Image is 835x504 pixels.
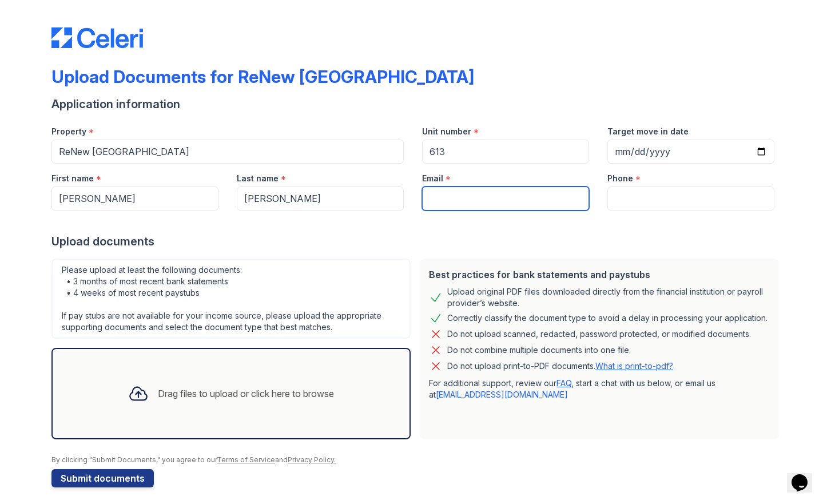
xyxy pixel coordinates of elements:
[288,455,336,464] a: Privacy Policy.
[51,27,143,48] img: CE_Logo_Blue-a8612792a0a2168367f1c8372b55b34899dd931a85d93a1a3d3e32e68fde9ad4.png
[217,455,275,464] a: Terms of Service
[436,390,568,399] a: [EMAIL_ADDRESS][DOMAIN_NAME]
[429,378,770,400] p: For additional support, review our , start a chat with us below, or email us at
[447,343,631,357] div: Do not combine multiple documents into one file.
[51,96,784,112] div: Application information
[447,311,768,325] div: Correctly classify the document type to avoid a delay in processing your application.
[51,173,94,184] label: First name
[51,233,784,249] div: Upload documents
[447,286,770,309] div: Upload original PDF files downloaded directly from the financial institution or payroll provider’...
[595,361,673,371] a: What is print-to-pdf?
[51,455,784,465] div: By clicking "Submit Documents," you agree to our and
[422,126,471,137] label: Unit number
[237,173,279,184] label: Last name
[556,378,571,388] a: FAQ
[787,458,824,493] iframe: chat widget
[51,66,474,87] div: Upload Documents for ReNew [GEOGRAPHIC_DATA]
[429,268,770,281] div: Best practices for bank statements and paystubs
[51,259,411,339] div: Please upload at least the following documents: • 3 months of most recent bank statements • 4 wee...
[447,360,673,372] p: Do not upload print-to-PDF documents.
[51,469,154,487] button: Submit documents
[158,387,334,400] div: Drag files to upload or click here to browse
[447,327,751,341] div: Do not upload scanned, redacted, password protected, or modified documents.
[607,126,689,137] label: Target move in date
[422,173,443,184] label: Email
[51,126,86,137] label: Property
[607,173,633,184] label: Phone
